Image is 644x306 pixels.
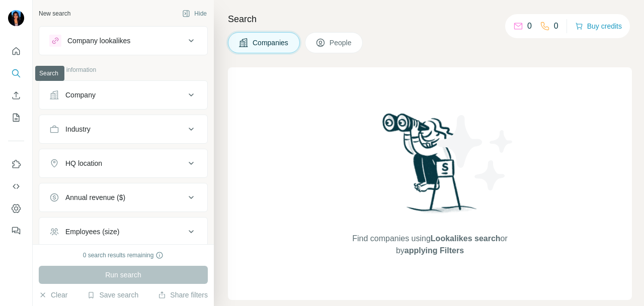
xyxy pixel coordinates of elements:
[554,20,558,32] p: 0
[8,10,24,26] img: Avatar
[8,86,24,105] button: Enrich CSV
[8,42,24,60] button: Quick start
[39,9,70,18] div: New search
[430,108,521,198] img: Surfe Illustration - Stars
[39,29,207,53] button: Company lookalikes
[405,246,464,255] span: applying Filters
[8,222,24,240] button: Feedback
[65,227,119,237] div: Employees (size)
[175,6,214,21] button: Hide
[65,90,96,100] div: Company
[330,38,353,48] span: People
[575,19,622,33] button: Buy credits
[431,234,501,243] span: Lookalikes search
[65,124,91,134] div: Industry
[39,220,207,244] button: Employees (size)
[8,109,24,127] button: My lists
[39,151,207,175] button: HQ location
[349,233,510,257] span: Find companies using or by
[158,290,208,300] button: Share filters
[39,83,207,107] button: Company
[228,12,632,26] h4: Search
[39,117,207,141] button: Industry
[8,199,24,218] button: Dashboard
[39,290,67,300] button: Clear
[87,290,138,300] button: Save search
[67,36,130,46] div: Company lookalikes
[8,155,24,173] button: Use Surfe on LinkedIn
[83,251,164,260] div: 0 search results remaining
[253,38,289,48] span: Companies
[8,64,24,82] button: Search
[378,111,482,223] img: Surfe Illustration - Woman searching with binoculars
[527,20,532,32] p: 0
[65,192,125,202] div: Annual revenue ($)
[39,185,207,210] button: Annual revenue ($)
[8,177,24,195] button: Use Surfe API
[39,65,208,74] p: Company information
[65,158,102,168] div: HQ location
